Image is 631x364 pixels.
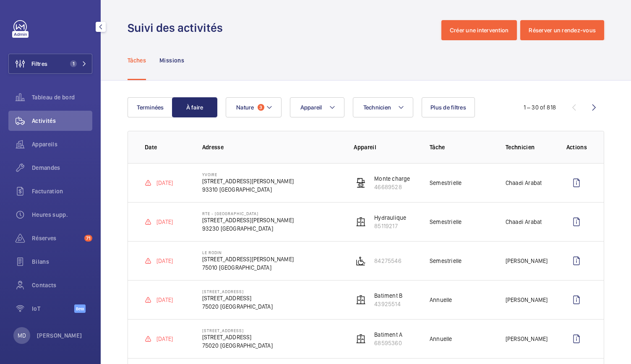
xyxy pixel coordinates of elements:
[202,289,273,294] p: [STREET_ADDRESS]
[32,93,92,101] span: Tableau de bord
[430,257,462,265] p: Semestrielle
[374,339,402,347] p: 68595360
[374,174,410,183] p: Monte charge
[202,216,294,224] p: [STREET_ADDRESS][PERSON_NAME]
[506,335,548,343] p: [PERSON_NAME]
[172,97,217,117] button: À faire
[374,330,402,339] p: Batiment A
[374,213,406,222] p: Hydraulique
[506,143,553,151] p: Technicien
[430,218,462,226] p: Semestrielle
[156,218,173,226] p: [DATE]
[32,234,81,242] span: Réserves
[32,257,92,266] span: Bilans
[354,143,416,151] p: Appareil
[32,211,92,219] span: Heures supp.
[202,255,294,263] p: [STREET_ADDRESS][PERSON_NAME]
[422,97,475,117] button: Plus de filtres
[290,97,344,117] button: Appareil
[363,104,391,111] span: Technicien
[430,143,492,151] p: Tâche
[374,300,402,308] p: 43925514
[128,97,173,117] button: Terminées
[202,250,294,255] p: Le Rodin
[520,20,604,40] button: Réserver un rendez-vous
[202,211,294,216] p: RTE - [GEOGRAPHIC_DATA]
[430,104,466,111] span: Plus de filtres
[202,263,294,272] p: 75010 [GEOGRAPHIC_DATA]
[37,331,82,340] p: [PERSON_NAME]
[159,56,184,65] p: Missions
[524,103,556,112] div: 1 – 30 of 818
[441,20,517,40] button: Créer une intervention
[374,222,406,230] p: 85119217
[128,20,228,36] h1: Suivi des activités
[32,117,92,125] span: Activités
[430,296,452,304] p: Annuelle
[202,341,273,350] p: 75020 [GEOGRAPHIC_DATA]
[32,304,74,313] span: IoT
[156,296,173,304] p: [DATE]
[70,60,77,67] span: 1
[300,104,322,111] span: Appareil
[31,60,47,68] span: Filtres
[236,104,254,111] span: Nature
[84,235,92,242] span: 71
[202,294,273,302] p: [STREET_ADDRESS]
[356,217,366,227] img: elevator.svg
[202,185,294,194] p: 93310 [GEOGRAPHIC_DATA]
[506,218,542,226] p: Chaadi Arabat
[353,97,414,117] button: Technicien
[258,104,264,111] span: 3
[356,334,366,344] img: elevator.svg
[156,257,173,265] p: [DATE]
[202,224,294,233] p: 93230 [GEOGRAPHIC_DATA]
[506,179,542,187] p: Chaadi Arabat
[202,143,341,151] p: Adresse
[202,177,294,185] p: [STREET_ADDRESS][PERSON_NAME]
[430,179,462,187] p: Semestrielle
[202,172,294,177] p: YVOIRE
[506,257,548,265] p: [PERSON_NAME]
[356,178,366,188] img: freight_elevator.svg
[374,291,402,300] p: Batiment B
[226,97,282,117] button: Nature3
[374,183,410,191] p: 46689528
[356,256,366,266] img: platform_lift.svg
[32,140,92,148] span: Appareils
[8,54,92,74] button: Filtres1
[202,328,273,333] p: [STREET_ADDRESS]
[32,187,92,195] span: Facturation
[374,257,401,265] p: 84275546
[156,179,173,187] p: [DATE]
[32,164,92,172] span: Demandes
[356,295,366,305] img: elevator.svg
[566,143,587,151] p: Actions
[156,335,173,343] p: [DATE]
[128,56,146,65] p: Tâches
[74,304,86,313] span: Beta
[202,302,273,311] p: 75020 [GEOGRAPHIC_DATA]
[18,331,26,340] p: MD
[506,296,548,304] p: [PERSON_NAME]
[145,143,189,151] p: Date
[430,335,452,343] p: Annuelle
[32,281,92,289] span: Contacts
[202,333,273,341] p: [STREET_ADDRESS]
